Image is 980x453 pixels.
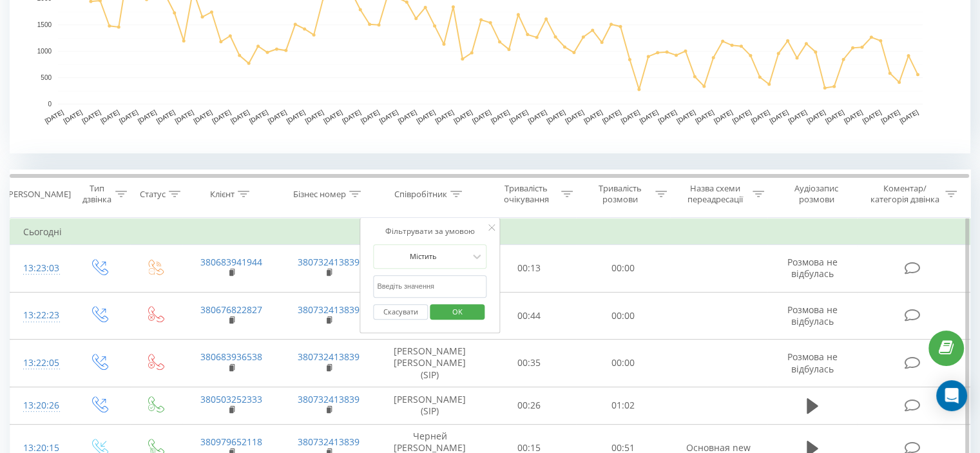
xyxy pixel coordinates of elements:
[137,108,158,124] text: [DATE]
[373,275,486,298] input: Введіть значення
[155,108,177,124] text: [DATE]
[582,108,604,124] text: [DATE]
[545,108,566,124] text: [DATE]
[843,108,864,124] text: [DATE]
[10,219,970,245] td: Сьогодні
[341,108,362,124] text: [DATE]
[564,108,585,124] text: [DATE]
[397,108,418,124] text: [DATE]
[787,108,808,124] text: [DATE]
[229,108,251,124] text: [DATE]
[620,108,641,124] text: [DATE]
[81,183,111,205] div: Тип дзвінка
[439,302,476,322] span: OK
[118,108,139,124] text: [DATE]
[298,393,360,405] a: 380732413839
[824,108,845,124] text: [DATE]
[192,108,213,124] text: [DATE]
[682,183,749,205] div: Назва схеми переадресації
[373,225,486,238] div: Фільтрувати за умовою
[471,108,492,124] text: [DATE]
[898,108,919,124] text: [DATE]
[713,108,734,124] text: [DATE]
[23,393,57,418] div: 13:20:26
[378,108,399,124] text: [DATE]
[731,108,753,124] text: [DATE]
[62,108,84,124] text: [DATE]
[99,108,120,124] text: [DATE]
[23,351,57,376] div: 13:22:05
[879,108,901,124] text: [DATE]
[200,304,262,316] a: 380676822827
[787,304,838,327] span: Розмова не відбулась
[81,108,102,124] text: [DATE]
[23,303,57,328] div: 13:22:23
[483,340,576,387] td: 00:35
[200,256,262,268] a: 380683941944
[694,108,715,124] text: [DATE]
[483,245,576,293] td: 00:13
[200,393,262,405] a: 380503252333
[483,387,576,424] td: 00:26
[298,304,360,316] a: 380732413839
[303,108,325,124] text: [DATE]
[298,351,360,363] a: 380732413839
[430,304,485,320] button: OK
[210,189,235,200] div: Клієнт
[37,21,52,28] text: 1500
[779,183,854,205] div: Аудіозапис розмови
[768,108,789,124] text: [DATE]
[200,351,262,363] a: 380683936538
[41,74,52,81] text: 500
[526,108,548,124] text: [DATE]
[494,183,559,205] div: Тривалість очікування
[6,189,71,200] div: [PERSON_NAME]
[483,292,576,340] td: 00:44
[750,108,771,124] text: [DATE]
[576,245,669,293] td: 00:00
[211,108,232,124] text: [DATE]
[588,183,652,205] div: Тривалість розмови
[576,340,669,387] td: 00:00
[936,380,967,411] div: Open Intercom Messenger
[360,108,381,124] text: [DATE]
[452,108,474,124] text: [DATE]
[576,387,669,424] td: 01:02
[298,436,360,448] a: 380732413839
[657,108,678,124] text: [DATE]
[285,108,307,124] text: [DATE]
[861,108,883,124] text: [DATE]
[601,108,622,124] text: [DATE]
[174,108,195,124] text: [DATE]
[787,351,838,374] span: Розмова не відбулась
[576,292,669,340] td: 00:00
[298,256,360,268] a: 380732413839
[293,189,346,200] div: Бізнес номер
[394,189,447,200] div: Співробітник
[37,48,52,55] text: 1000
[675,108,697,124] text: [DATE]
[44,108,65,124] text: [DATE]
[373,304,428,320] button: Скасувати
[267,108,288,124] text: [DATE]
[639,108,660,124] text: [DATE]
[248,108,269,124] text: [DATE]
[200,436,262,448] a: 380979652118
[415,108,436,124] text: [DATE]
[48,101,52,108] text: 0
[378,340,483,387] td: [PERSON_NAME] [PERSON_NAME] (SIP)
[787,256,838,280] span: Розмова не відбулась
[140,189,166,200] div: Статус
[508,108,530,124] text: [DATE]
[867,183,942,205] div: Коментар/категорія дзвінка
[805,108,827,124] text: [DATE]
[23,256,57,281] div: 13:23:03
[322,108,343,124] text: [DATE]
[378,387,483,424] td: [PERSON_NAME] (SIP)
[490,108,511,124] text: [DATE]
[434,108,455,124] text: [DATE]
